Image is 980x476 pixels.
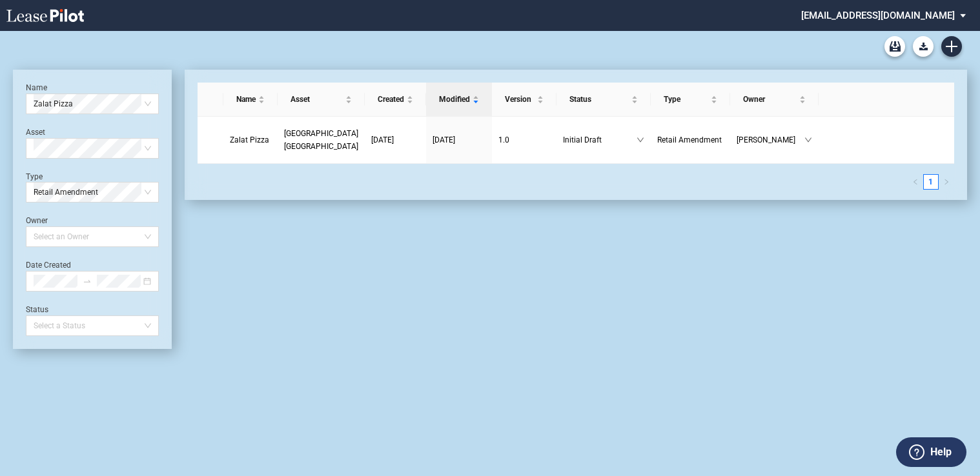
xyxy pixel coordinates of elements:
a: Archive [884,36,905,57]
a: [GEOGRAPHIC_DATA] [GEOGRAPHIC_DATA] [284,127,358,153]
span: down [637,136,644,144]
label: Date Created [26,261,71,270]
span: Retail Amendment [34,183,151,202]
a: Zalat Pizza [230,134,271,146]
a: [DATE] [371,134,420,146]
span: down [804,136,812,144]
span: Modified [439,93,470,106]
label: Owner [26,216,48,225]
span: Zalat Pizza [230,135,269,144]
label: Type [26,172,43,181]
button: left [908,174,923,190]
span: Town Center Colleyville [284,129,358,151]
span: [PERSON_NAME] [737,134,804,146]
span: Owner [743,93,797,106]
span: to [83,277,92,286]
label: Asset [26,128,45,137]
th: Modified [426,83,492,117]
th: Owner [730,83,819,117]
th: Version [492,83,556,117]
a: Retail Amendment [657,134,724,146]
li: Next Page [939,174,954,190]
th: Type [651,83,730,117]
a: 1.0 [498,134,550,146]
th: Status [556,83,651,117]
span: Retail Amendment [657,135,722,144]
span: Initial Draft [563,134,637,146]
a: [DATE] [433,134,485,146]
span: Type [664,93,708,106]
span: Created [378,93,404,106]
span: Status [569,93,629,106]
li: 1 [923,174,939,190]
span: Version [505,93,535,106]
span: Zalat Pizza [34,94,151,114]
button: right [939,174,954,190]
a: Create new document [941,36,962,57]
label: Status [26,305,48,314]
md-menu: Download Blank Form List [909,36,937,57]
th: Asset [278,83,365,117]
button: Help [896,437,966,467]
span: [DATE] [371,135,394,144]
li: Previous Page [908,174,923,190]
span: right [943,179,950,185]
span: Asset [291,93,343,106]
span: left [912,179,919,185]
a: 1 [924,175,938,189]
th: Created [365,83,426,117]
span: Name [236,93,256,106]
span: [DATE] [433,135,455,144]
label: Name [26,83,47,92]
span: 1 . 0 [498,135,509,144]
span: swap-right [83,277,92,286]
button: Download Blank Form [913,36,934,57]
th: Name [223,83,278,117]
label: Help [930,444,952,461]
